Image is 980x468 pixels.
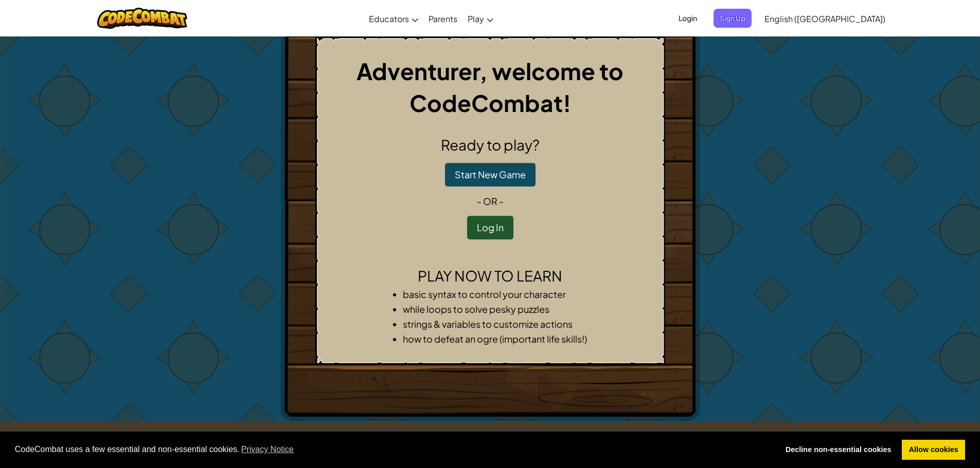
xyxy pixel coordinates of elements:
[497,195,504,207] span: -
[324,265,656,287] h2: Play now to learn
[403,331,598,346] li: how to defeat an ogre (important life skills!)
[477,195,483,207] span: -
[902,440,965,460] a: allow cookies
[369,13,409,24] span: Educators
[364,5,423,32] a: Educators
[778,440,898,460] a: deny cookies
[423,5,462,32] a: Parents
[324,55,656,119] h1: Adventurer, welcome to CodeCombat!
[759,5,890,32] a: English ([GEOGRAPHIC_DATA])
[467,216,513,239] button: Log In
[403,302,598,316] li: while loops to solve pesky puzzles
[764,13,885,24] span: English ([GEOGRAPHIC_DATA])
[403,287,598,302] li: basic syntax to control your character
[97,8,187,29] img: CodeCombat logo
[672,9,703,28] button: Login
[403,316,598,331] li: strings & variables to customize actions
[324,134,656,156] h2: Ready to play?
[462,5,498,32] a: Play
[445,163,536,186] button: Start New Game
[714,9,752,28] button: Sign Up
[15,442,771,457] span: CodeCombat uses a few essential and non-essential cookies.
[468,13,484,24] span: Play
[240,442,296,457] a: learn more about cookies
[483,195,497,207] span: or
